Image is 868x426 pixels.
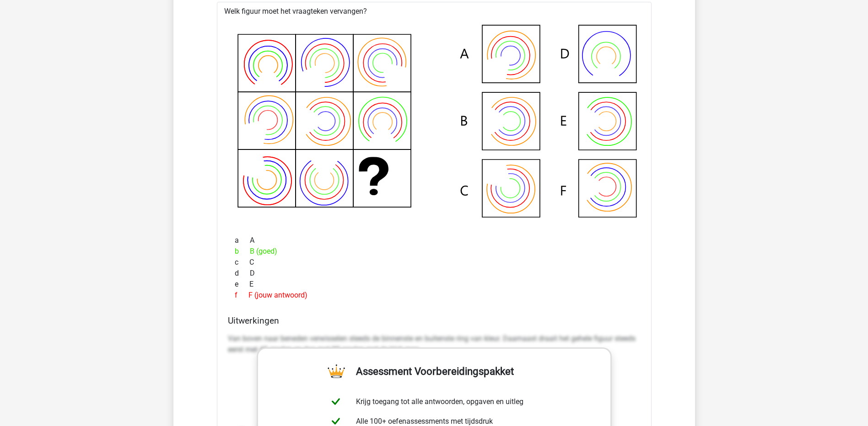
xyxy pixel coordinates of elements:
[228,235,641,246] div: A
[228,246,641,257] div: B (goed)
[235,279,249,290] span: e
[228,315,641,326] h4: Uitwerkingen
[228,290,641,301] div: F (jouw antwoord)
[228,257,641,268] div: C
[235,235,250,246] span: a
[228,268,641,279] div: D
[235,257,249,268] span: c
[228,333,641,355] p: Van boven naar beneden verwisselen steeds de binnenste en buitenste ring van kleur. Daarnaast dra...
[228,279,641,290] div: E
[235,268,250,279] span: d
[235,290,248,301] span: f
[235,246,250,257] span: b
